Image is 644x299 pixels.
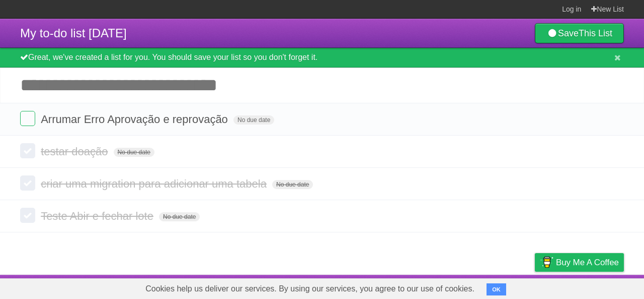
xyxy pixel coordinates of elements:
[488,277,510,296] a: Terms
[20,208,35,223] label: Done
[487,283,506,295] button: OK
[401,277,422,296] a: About
[41,113,230,126] span: Arrumar Erro Aprovação e reprovação
[556,254,619,271] span: Buy me a coffee
[41,145,110,158] span: testar doação
[233,115,274,125] span: No due date
[20,26,127,40] span: My to-do list [DATE]
[434,277,475,296] a: Developers
[522,277,548,296] a: Privacy
[560,277,624,296] a: Suggest a feature
[159,212,200,221] span: No due date
[579,28,612,38] b: This List
[135,279,485,299] span: Cookies help us deliver our services. By using our services, you agree to our use of cookies.
[41,210,156,222] span: Teste Abir e fechar lote
[20,175,35,191] label: Done
[20,143,35,158] label: Done
[535,23,624,43] a: SaveThis List
[114,148,154,157] span: No due date
[41,177,269,190] span: criar uma migration para adicionar uma tabela
[272,180,313,189] span: No due date
[535,253,624,272] a: Buy me a coffee
[20,111,35,126] label: Done
[540,254,553,271] img: Buy me a coffee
